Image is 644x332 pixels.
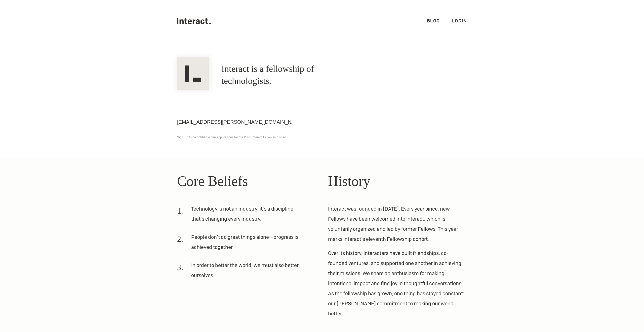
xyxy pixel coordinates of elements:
input: Email address... [177,114,298,130]
li: In order to better the world, we must also better ourselves. [177,260,304,284]
p: Interact was founded in [DATE]. Every year since, new Fellows have been welcomed into Interact, w... [328,204,467,244]
p: Sign-up to be notified when applications for the 2025 Interact Fellowship open. [177,134,467,140]
p: Over its history, Interacters have built friendships, co-founded ventures, and supported one anot... [328,248,467,319]
h1: Interact is a fellowship of technologists. [221,63,357,87]
li: Technology is not an industry; it’s a discipline that’s changing every industry. [177,204,304,228]
li: People don’t do great things alone—progress is achieved together. [177,232,304,256]
a: Login [452,18,467,24]
a: Blog [427,18,440,24]
h2: History [328,171,467,192]
h2: Core Beliefs [177,171,316,192]
img: Interact Logo [177,57,209,90]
